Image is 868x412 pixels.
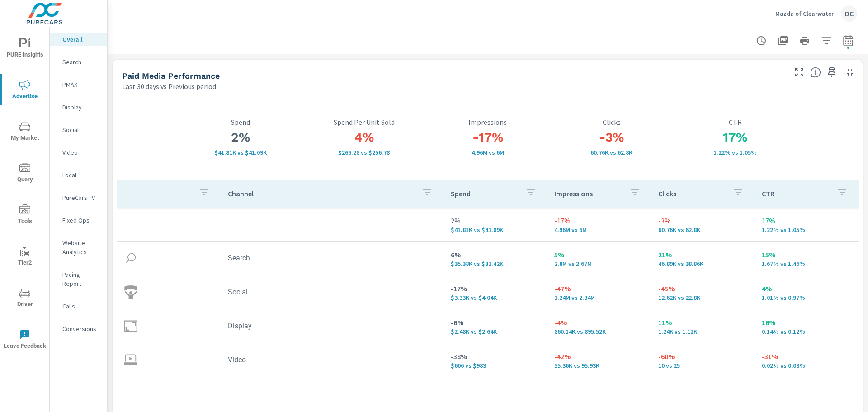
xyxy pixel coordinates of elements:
p: -17% [554,215,644,226]
div: Overall [50,33,107,46]
p: 1.01% vs 0.97% [762,294,851,301]
p: $3,335 vs $4,041 [451,294,540,301]
span: PURE Insights [3,38,47,60]
span: Leave Feedback [3,329,47,351]
span: Driver [3,288,47,310]
p: Clicks [658,189,726,198]
p: 1.22% vs 1.05% [762,226,851,233]
h3: -17% [426,130,550,145]
p: -38% [451,351,540,362]
p: PureCars TV [62,193,100,202]
p: $606 vs $983 [451,362,540,369]
h3: 17% [674,130,797,145]
p: 1.22% vs 1.05% [674,149,797,156]
td: Social [221,280,443,303]
div: Pacing Report [50,268,107,290]
p: CTR [762,189,830,198]
p: 55,356 vs 95,925 [554,362,644,369]
p: 10 vs 25 [658,362,748,369]
p: 12,617 vs 22,801 [658,294,748,301]
p: 2,802,874 vs 2,667,005 [554,260,644,267]
p: 4% [762,283,851,294]
p: Fixed Ops [62,216,100,225]
button: "Export Report to PDF" [774,32,792,50]
div: PMAX [50,78,107,91]
span: Tier2 [3,246,47,268]
p: CTR [674,118,797,126]
p: -47% [554,283,644,294]
img: icon-social.svg [124,285,137,299]
span: Advertise [3,80,47,102]
p: -4% [554,317,644,328]
div: Fixed Ops [50,213,107,227]
p: Search [62,57,100,66]
p: Pacing Report [62,270,100,288]
p: Last 30 days vs Previous period [122,81,216,92]
p: 15% [762,249,851,260]
p: Spend [179,118,302,126]
span: Save this to your personalized report [825,65,839,80]
p: 1.67% vs 1.46% [762,260,851,267]
div: Display [50,100,107,114]
p: $2,481 vs $2,637 [451,328,540,335]
p: 16% [762,317,851,328]
p: -60% [658,351,748,362]
p: Video [62,148,100,157]
p: 60,759 vs 62,801 [658,226,748,233]
p: 46,889 vs 38,856 [658,260,748,267]
span: Tools [3,204,47,227]
p: 1,243 vs 1,119 [658,328,748,335]
p: PMAX [62,80,100,89]
p: Clicks [550,118,674,126]
p: 17% [762,215,851,226]
div: PureCars TV [50,191,107,204]
p: $266.28 vs $256.78 [302,149,426,156]
td: Video [221,348,443,371]
div: Calls [50,299,107,313]
p: $35,383 vs $33,424 [451,260,540,267]
td: Display [221,314,443,337]
p: $41,805 vs $41,085 [179,149,302,156]
p: 2% [451,215,540,226]
p: Mazda of Clearwater [775,9,834,18]
div: Local [50,168,107,182]
img: icon-display.svg [124,319,137,333]
td: Search [221,246,443,270]
p: 1,244,401 vs 2,343,204 [554,294,644,301]
div: DC [841,5,857,22]
p: 4,962,768 vs 6,001,654 [426,149,550,156]
h3: 4% [302,130,426,145]
p: 60,759 vs 62,801 [550,149,674,156]
p: -45% [658,283,748,294]
p: -17% [451,283,540,294]
div: Video [50,146,107,159]
span: Query [3,163,47,185]
span: My Market [3,121,47,143]
p: 0.14% vs 0.12% [762,328,851,335]
p: 11% [658,317,748,328]
h3: 2% [179,130,302,145]
p: Display [62,103,100,112]
div: Website Analytics [50,236,107,259]
div: Search [50,55,107,69]
p: 0.02% vs 0.03% [762,362,851,369]
p: -3% [658,215,748,226]
span: Understand performance metrics over the selected time range. [810,67,821,78]
h3: -3% [550,130,674,145]
p: -6% [451,317,540,328]
p: 6% [451,249,540,260]
div: Social [50,123,107,137]
button: Make Fullscreen [792,65,807,80]
button: Print Report [796,32,814,50]
div: Conversions [50,322,107,336]
p: -42% [554,351,644,362]
p: 860,137 vs 895,520 [554,328,644,335]
button: Select Date Range [839,32,857,50]
img: icon-search.svg [124,251,137,265]
p: Spend [451,189,519,198]
p: Local [62,170,100,180]
p: Calls [62,302,100,311]
div: nav menu [0,27,49,360]
h5: Paid Media Performance [122,71,220,81]
p: Social [62,125,100,134]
